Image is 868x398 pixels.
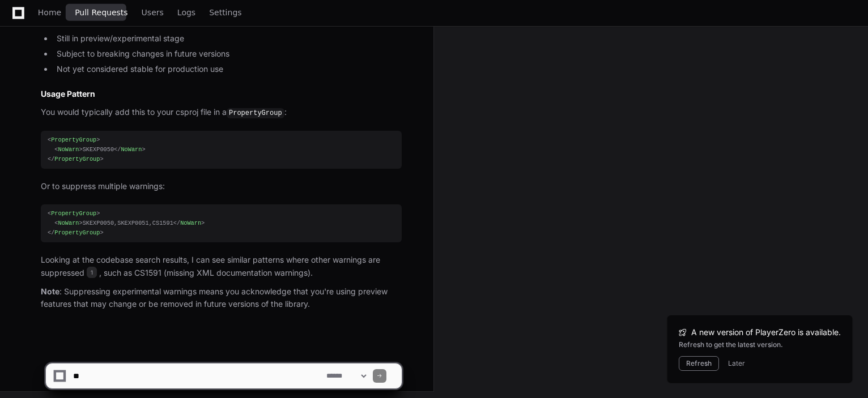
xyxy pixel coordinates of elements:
li: Subject to breaking changes in future versions [53,48,402,61]
li: Still in preview/experimental stage [53,32,402,45]
div: SKEXP0050 [48,135,395,164]
code: PropertyGroup [227,108,284,118]
span: < > [48,210,100,217]
span: Home [38,9,61,16]
span: < > [54,146,82,153]
span: < > [54,220,82,226]
span: </ > [114,146,145,153]
span: Pull Requests [75,9,127,16]
div: SKEXP0050,SKEXP0051,CS1591 [48,209,395,238]
span: 1 [87,267,97,278]
strong: Note [41,286,59,296]
span: PropertyGroup [51,136,96,143]
span: < > [48,136,100,143]
li: Not yet considered stable for production use [53,63,402,76]
span: Settings [209,9,241,16]
span: Users [142,9,164,16]
button: Later [728,359,745,368]
span: NoWarn [58,146,79,153]
span: PropertyGroup [51,210,96,217]
span: NoWarn [180,220,201,226]
p: : Suppressing experimental warnings means you acknowledge that you're using preview features that... [41,285,402,311]
p: You would typically add this to your csproj file in a : [41,106,402,119]
p: Or to suppress multiple warnings: [41,180,402,193]
span: </ > [48,229,104,236]
span: </ > [173,220,205,226]
span: A new version of PlayerZero is available. [691,327,841,338]
h2: Usage Pattern [41,88,402,100]
span: PropertyGroup [54,156,100,162]
span: NoWarn [58,220,79,226]
span: NoWarn [121,146,142,153]
span: PropertyGroup [54,229,100,236]
div: Refresh to get the latest version. [679,340,841,349]
span: Logs [177,9,195,16]
button: Refresh [679,356,719,371]
span: </ > [48,156,104,162]
p: Looking at the codebase search results, I can see similar patterns where other warnings are suppr... [41,254,402,280]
